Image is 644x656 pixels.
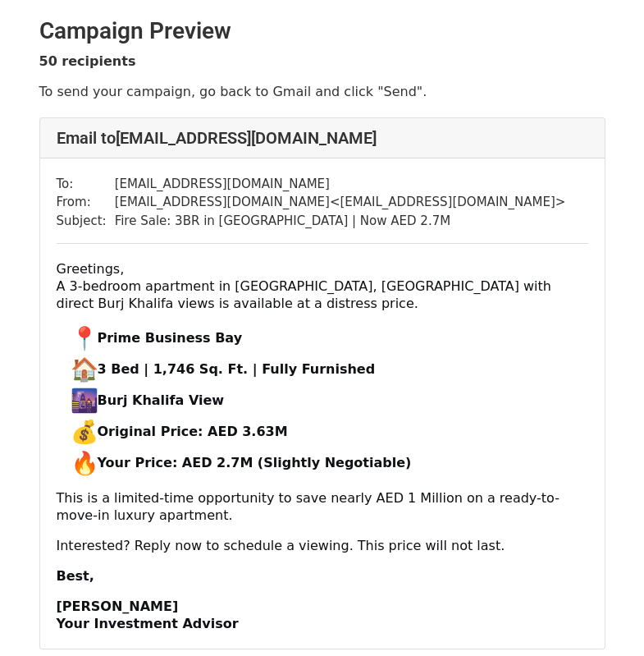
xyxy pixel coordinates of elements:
td: From: [57,193,115,212]
span: Your Price: AED 2.7M (Slightly Negotiable) [71,455,412,470]
p: Interested? Reply now to schedule a viewing. This price will not last. [57,537,588,554]
td: [EMAIL_ADDRESS][DOMAIN_NAME] [115,175,566,194]
h4: Email to [EMAIL_ADDRESS][DOMAIN_NAME] [57,128,588,148]
img: 💰 [71,419,98,445]
td: Fire Sale: 3BR in [GEOGRAPHIC_DATA] | Now AED 2.7M [115,212,566,231]
td: To: [57,175,115,194]
span: Best, [57,568,94,584]
img: 🌆 [71,388,98,414]
strong: 50 recipients [39,53,136,69]
span: [PERSON_NAME] [57,599,179,614]
h2: Campaign Preview [39,17,605,45]
p: Greetings, A 3-bedroom apartment in [GEOGRAPHIC_DATA], [GEOGRAPHIC_DATA] with direct Burj Khalifa... [57,260,588,312]
span: Burj Khalifa View [71,392,225,408]
p: This is a limited-time opportunity to save nearly AED 1 Million on a ready-to-move-in luxury apar... [57,489,588,524]
b: Your Investment Advisor [57,616,239,631]
img: 📍 [71,325,98,351]
span: Prime Business Bay [71,330,243,346]
p: To send your campaign, go back to Gmail and click "Send". [39,83,605,100]
img: 🏠 [71,356,98,383]
span: Original Price: AED 3.63M [71,424,288,439]
img: 🔥 [71,450,98,476]
td: Subject: [57,212,115,231]
td: [EMAIL_ADDRESS][DOMAIN_NAME] < [EMAIL_ADDRESS][DOMAIN_NAME] > [115,193,566,212]
span: 3 Bed | 1,746 Sq. Ft. | Fully Furnished [71,361,376,377]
